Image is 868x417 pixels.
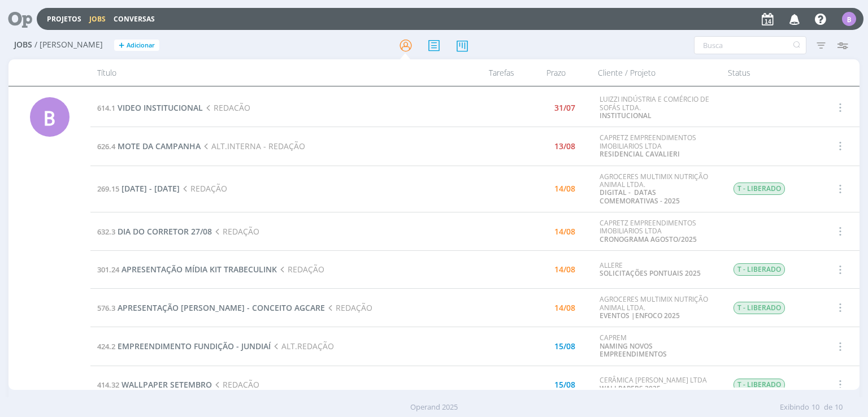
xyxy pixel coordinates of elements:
a: 301.24APRESENTAÇÃO MÍDIA KIT TRABECULINK [97,264,277,275]
div: ALLERE [600,262,716,278]
button: Conversas [110,15,158,24]
a: 576.3APRESENTAÇÃO [PERSON_NAME] - CONCEITO AGCARE [97,302,325,313]
a: 626.4MOTE DA CAMPANHA [97,141,201,151]
span: T - LIBERADO [734,263,785,276]
div: CAPRETZ EMPREENDIMENTOS IMOBILIARIOS LTDA [600,134,716,158]
div: 15/08 [554,381,575,389]
span: 301.24 [97,264,119,275]
span: REDAÇÃO [212,379,259,390]
button: Jobs [86,15,109,24]
a: 614.1VIDEO INSTITUCIONAL [97,102,203,113]
span: 614.1 [97,103,115,113]
span: REDAÇÃO [277,264,324,275]
button: +Adicionar [114,40,159,51]
div: B [30,97,70,137]
span: REDAÇÃO [212,226,259,237]
span: EMPREENDIMENTO FUNDIÇÃO - JUNDIAÍ [118,341,271,351]
span: REDACÃO [203,102,250,113]
div: Status [721,59,817,86]
div: Título [90,59,453,86]
span: / [PERSON_NAME] [34,40,103,50]
a: Projetos [47,14,81,24]
span: 10 [811,402,819,413]
span: Exibindo [780,402,809,413]
div: 14/08 [554,228,575,236]
span: + [119,40,124,51]
div: AGROCERES MULTIMIX NUTRIÇÃO ANIMAL LTDA. [600,173,716,206]
span: 424.2 [97,341,115,351]
div: CERÂMICA [PERSON_NAME] LTDA [600,376,716,393]
a: DIGITAL - DATAS COMEMORATIVAS - 2025 [600,188,680,205]
div: LUIZZI INDÚSTRIA E COMÉRCIO DE SOFÁS LTDA. [600,95,716,120]
span: 269.15 [97,184,119,194]
div: AGROCERES MULTIMIX NUTRIÇÃO ANIMAL LTDA. [600,296,716,320]
span: [DATE] - [DATE] [121,183,180,194]
div: 15/08 [554,342,575,350]
a: EVENTOS |ENFOCO 2025 [600,311,680,320]
span: T - LIBERADO [734,183,785,195]
span: 576.3 [97,303,115,313]
button: Projetos [44,15,85,24]
span: Jobs [14,40,32,50]
span: 10 [835,402,843,413]
span: APRESENTAÇÃO MÍDIA KIT TRABECULINK [121,264,277,275]
span: WALLPAPER SETEMBRO [121,379,212,390]
a: CRONOGRAMA AGOSTO/2025 [600,234,697,244]
a: Conversas [114,14,155,24]
div: Cliente / Projeto [591,59,721,86]
span: Adicionar [127,42,155,49]
div: 14/08 [554,185,575,193]
a: SOLICITAÇÕES PONTUAIS 2025 [600,268,701,278]
a: RESIDENCIAL CAVALIERI [600,149,680,159]
div: CAPREM [600,334,716,358]
a: 632.3DIA DO CORRETOR 27/08 [97,226,212,237]
input: Busca [694,36,806,54]
a: 424.2EMPREENDIMENTO FUNDIÇÃO - JUNDIAÍ [97,341,271,351]
button: B [841,9,857,29]
span: 626.4 [97,141,115,151]
a: 414.32WALLPAPER SETEMBRO [97,379,212,390]
span: REDAÇÃO [325,302,372,313]
a: WALLPAPERS 2025 [600,384,661,393]
div: Prazo [521,59,591,86]
div: 31/07 [554,104,575,112]
span: MOTE DA CAMPANHA [118,141,201,151]
span: ALT.INTERNA - REDAÇÃO [201,141,305,151]
span: VIDEO INSTITUCIONAL [118,102,203,113]
span: T - LIBERADO [734,379,785,391]
div: Tarefas [453,59,521,86]
a: 269.15[DATE] - [DATE] [97,183,180,194]
span: T - LIBERADO [734,302,785,314]
div: B [842,12,856,26]
div: 14/08 [554,266,575,273]
div: 13/08 [554,142,575,150]
span: ALT.REDAÇÃO [271,341,333,351]
a: INSTITUCIONAL [600,111,652,120]
div: CAPRETZ EMPREENDIMENTOS IMOBILIARIOS LTDA [600,219,716,244]
span: 414.32 [97,380,119,390]
span: 632.3 [97,227,115,237]
span: DIA DO CORRETOR 27/08 [118,226,212,237]
div: 14/08 [554,304,575,312]
a: NAMING NOVOS EMPREENDIMENTOS [600,341,667,359]
span: REDAÇÃO [180,183,227,194]
span: de [824,402,832,413]
a: Jobs [89,14,106,24]
span: APRESENTAÇÃO [PERSON_NAME] - CONCEITO AGCARE [118,302,325,313]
